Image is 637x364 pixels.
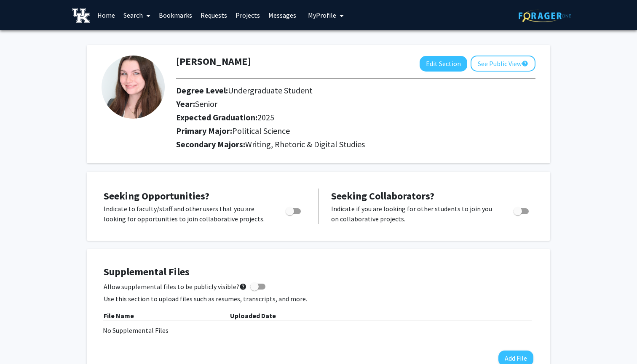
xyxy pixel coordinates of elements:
[176,56,251,68] h1: [PERSON_NAME]
[176,112,477,122] h2: Expected Graduation:
[228,85,313,96] span: Undergraduate Student
[331,204,498,224] p: Indicate if you are looking for other students to join you on collaborative projects.
[471,56,535,72] button: See Public View
[104,311,134,320] b: File Name
[104,189,209,202] span: Seeking Opportunities?
[231,0,264,30] a: Projects
[196,0,231,30] a: Requests
[195,98,217,109] span: Senior
[245,139,365,149] span: Writing, Rhetoric & Digital Studies
[104,266,533,278] h4: Supplemental Files
[230,311,276,320] b: Uploaded Date
[104,282,247,292] span: Allow supplemental files to be publicly visible?
[93,0,119,30] a: Home
[519,9,571,22] img: ForagerOne Logo
[176,139,535,149] h2: Secondary Majors:
[103,325,534,335] div: No Supplemental Files
[282,204,305,216] div: Toggle
[176,126,535,136] h2: Primary Major:
[155,0,196,30] a: Bookmarks
[257,112,274,122] span: 2025
[239,282,247,292] mat-icon: help
[72,8,90,23] img: University of Kentucky Logo
[119,0,155,30] a: Search
[331,189,434,202] span: Seeking Collaborators?
[176,85,477,96] h2: Degree Level:
[308,11,336,19] span: My Profile
[104,294,533,304] p: Use this section to upload files such as resumes, transcripts, and more.
[232,125,290,136] span: Political Science
[264,0,300,30] a: Messages
[420,56,467,72] button: Edit Section
[510,204,533,216] div: Toggle
[176,99,477,109] h2: Year:
[522,58,528,69] mat-icon: help
[102,56,165,119] img: Profile Picture
[104,204,270,224] p: Indicate to faculty/staff and other users that you are looking for opportunities to join collabor...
